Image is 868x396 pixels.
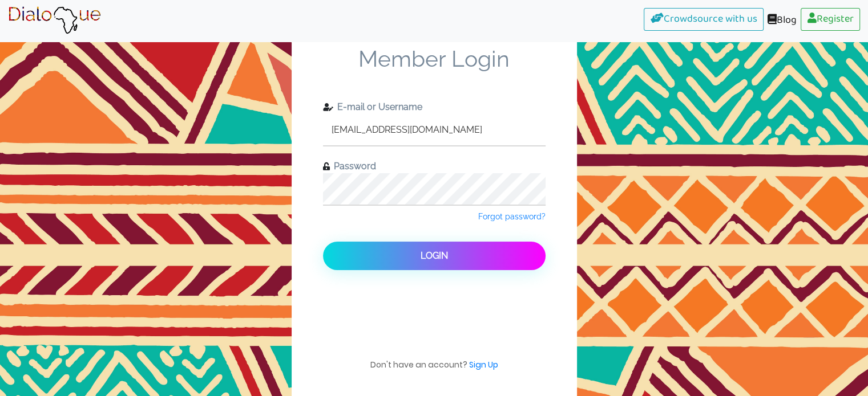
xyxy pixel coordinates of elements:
[330,161,376,172] span: Password
[333,101,422,112] span: E-mail or Username
[764,8,801,34] a: Blog
[323,242,546,270] button: Login
[478,212,546,221] span: Forgot password?
[801,8,860,31] a: Register
[644,8,764,31] a: Crowdsource with us
[421,250,448,261] span: Login
[323,114,546,145] input: Enter e-mail or username
[478,211,546,222] a: Forgot password?
[469,359,498,370] a: Sign Up
[370,358,498,382] span: Don't have an account?
[8,6,101,35] img: Brand
[323,46,546,100] span: Member Login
